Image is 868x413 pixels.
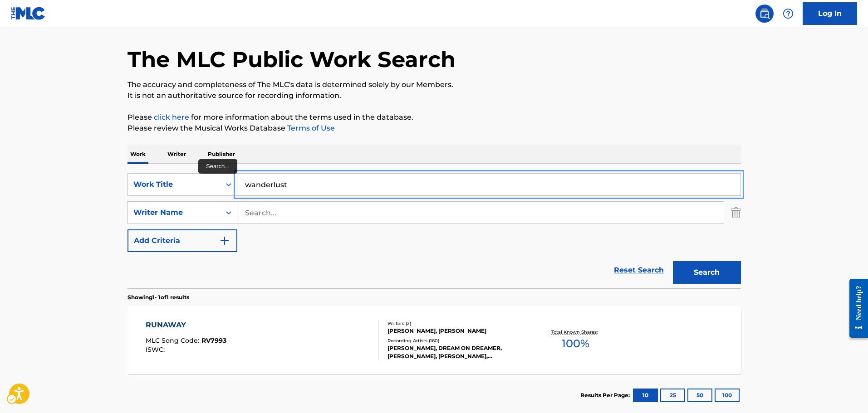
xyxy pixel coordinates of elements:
iframe: Iframe | Resource Center [843,272,868,345]
div: RUNAWAY [146,320,226,330]
a: Log In [803,2,857,25]
span: ISWC : [146,345,167,354]
span: RV7993 [201,336,226,345]
div: Writers ( 2 ) [387,320,525,327]
a: Reset Search [609,260,668,280]
a: click here [154,113,189,121]
span: 100 % [562,335,589,352]
img: MLC Logo [11,7,46,20]
p: Writer [165,145,189,164]
div: [PERSON_NAME], DREAM ON DREAMER, [PERSON_NAME], [PERSON_NAME], [PERSON_NAME] [387,344,525,360]
p: Results Per Page: [580,391,632,399]
div: Writer Name [133,207,215,218]
p: Total Known Shares: [551,329,600,335]
a: Terms of Use [285,124,335,132]
button: 25 [660,389,685,402]
img: Delete Criterion [731,201,741,224]
button: 100 [715,389,740,402]
img: help [783,8,794,19]
span: MLC Song Code : [146,336,201,345]
p: The accuracy and completeness of The MLC's data is determined solely by our Members. [128,79,741,90]
div: [PERSON_NAME], [PERSON_NAME] [387,327,525,335]
input: Search... [237,202,724,224]
form: Search Form [128,173,741,288]
h1: The MLC Public Work Search [128,46,456,73]
p: Publisher [205,145,238,164]
p: Please for more information about the terms used in the database. [128,112,741,123]
p: Showing 1 - 1 of 1 results [128,293,189,301]
div: Recording Artists ( 160 ) [387,337,525,344]
p: It is not an authoritative source for recording information. [128,90,741,101]
div: Work Title [133,179,215,190]
button: 10 [633,389,658,402]
button: Search [673,261,741,284]
img: search [759,8,770,19]
p: Work [128,145,148,164]
input: Search... [237,174,740,195]
p: Please review the Musical Works Database [128,123,741,134]
a: RUNAWAYMLC Song Code:RV7993ISWC:Writers (2)[PERSON_NAME], [PERSON_NAME]Recording Artists (160)[PE... [128,306,741,374]
button: 50 [687,389,712,402]
button: Add Criteria [128,229,237,252]
img: 9d2ae6d4665cec9f34b9.svg [219,235,230,246]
